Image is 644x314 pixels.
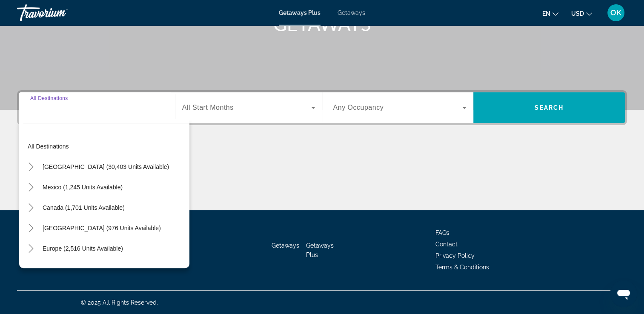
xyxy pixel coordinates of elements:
a: Getaways [272,242,299,249]
div: Search widget [19,92,625,123]
span: USD [571,10,584,17]
button: Search [473,92,625,123]
button: Australia (207 units available) [38,261,126,277]
button: Mexico (1,245 units available) [38,180,127,195]
a: FAQs [435,229,449,236]
a: Getaways [338,9,365,16]
span: Mexico (1,245 units available) [43,184,123,191]
span: All destinations [28,143,69,150]
a: Getaways Plus [279,9,321,16]
iframe: Button to launch messaging window [610,280,637,307]
button: Europe (2,516 units available) [38,241,127,256]
span: Europe (2,516 units available) [43,245,123,252]
a: Privacy Policy [435,252,475,259]
button: Change currency [571,7,592,20]
span: en [542,10,550,17]
button: Change language [542,7,558,20]
span: [GEOGRAPHIC_DATA] (976 units available) [43,225,161,231]
button: All destinations [23,139,189,154]
button: Toggle Australia (207 units available) [23,262,38,277]
a: Terms & Conditions [435,264,489,271]
button: User Menu [605,4,627,22]
button: Toggle Caribbean & Atlantic Islands (976 units available) [23,221,38,236]
span: OK [610,9,621,17]
span: All Start Months [182,104,234,111]
button: [GEOGRAPHIC_DATA] (976 units available) [38,220,165,236]
button: Toggle Canada (1,701 units available) [23,200,38,215]
button: [GEOGRAPHIC_DATA] (30,403 units available) [38,159,173,174]
span: © 2025 All Rights Reserved. [81,299,158,306]
button: Toggle Mexico (1,245 units available) [23,180,38,195]
a: Getaways Plus [306,242,334,258]
button: Toggle Europe (2,516 units available) [23,241,38,256]
button: Toggle United States (30,403 units available) [23,160,38,174]
span: Search [535,104,564,111]
a: Contact [435,241,458,248]
span: [GEOGRAPHIC_DATA] (30,403 units available) [43,163,169,170]
button: Canada (1,701 units available) [38,200,129,215]
span: Canada (1,701 units available) [43,204,125,211]
span: All Destinations [30,95,68,101]
span: Any Occupancy [333,104,384,111]
a: Travorium [17,2,102,24]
